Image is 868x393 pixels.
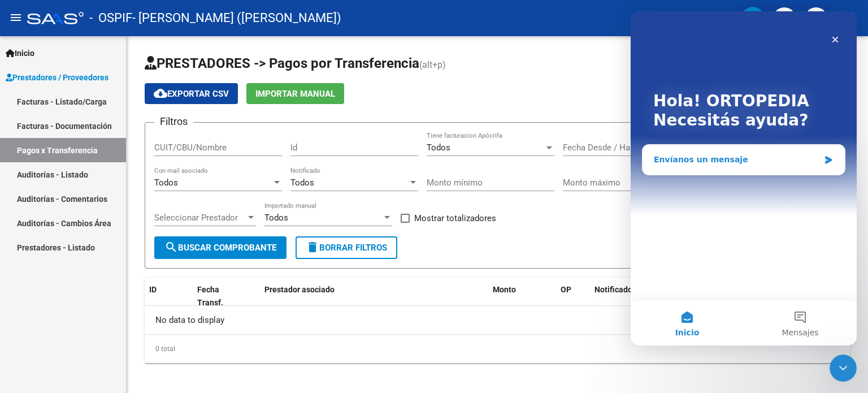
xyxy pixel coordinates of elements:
[264,285,335,294] span: Prestador asociado
[427,142,450,153] span: Todos
[89,6,132,31] span: - OSPIF
[563,142,609,153] input: Fecha inicio
[556,278,590,315] datatable-header-cell: OP
[164,243,276,253] span: Buscar Comprobante
[246,83,344,104] button: Importar Manual
[306,243,387,253] span: Borrar Filtros
[164,240,178,254] mat-icon: search
[264,213,288,223] span: Todos
[594,285,632,294] span: Notificado
[145,306,850,334] div: No data to display
[419,59,446,70] span: (alt+p)
[154,87,167,100] mat-icon: cloud_download
[260,278,488,315] datatable-header-cell: Prestador asociado
[132,6,341,31] span: - [PERSON_NAME] ([PERSON_NAME])
[255,89,335,99] span: Importar Manual
[414,211,496,225] span: Mostrar totalizadores
[830,355,857,382] iframe: Intercom live chat
[149,285,157,294] span: ID
[154,114,193,129] h3: Filtros
[154,236,287,259] button: Buscar Comprobante
[561,285,571,294] span: OP
[590,278,644,315] datatable-header-cell: Notificado
[488,278,556,315] datatable-header-cell: Monto
[306,240,319,254] mat-icon: delete
[145,278,193,315] datatable-header-cell: ID
[154,89,229,99] span: Exportar CSV
[493,285,516,294] span: Monto
[290,178,314,188] span: Todos
[193,278,244,315] datatable-header-cell: Fecha Transf.
[9,11,23,24] mat-icon: menu
[197,285,223,307] span: Fecha Transf.
[145,335,850,363] div: 0 total
[154,178,178,188] span: Todos
[145,55,419,71] span: PRESTADORES -> Pagos por Transferencia
[296,236,397,259] button: Borrar Filtros
[145,83,238,104] button: Exportar CSV
[6,71,108,84] span: Prestadores / Proveedores
[6,47,34,59] span: Inicio
[619,142,674,153] input: Fecha fin
[631,11,857,346] iframe: Intercom live chat
[154,213,246,223] span: Seleccionar Prestador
